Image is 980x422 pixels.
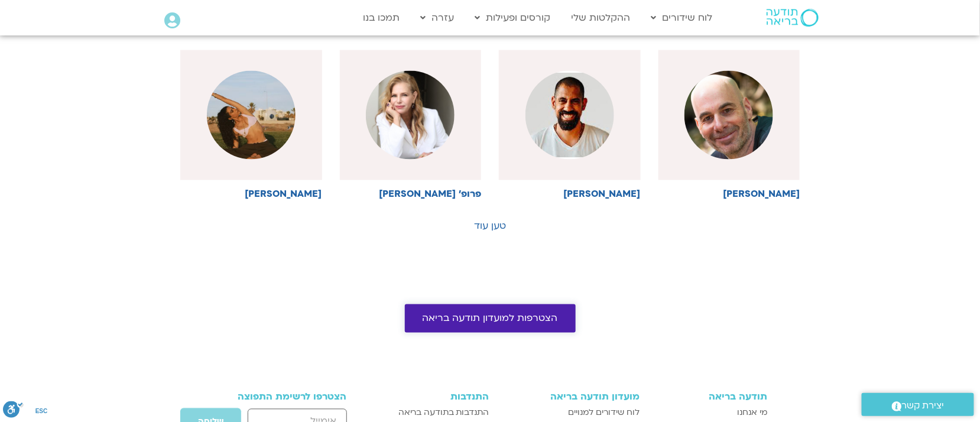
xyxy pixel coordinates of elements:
a: לוח שידורים [645,7,719,29]
a: תמכו בנו [358,7,406,29]
span: התנדבות בתודעה בריאה [398,406,489,420]
a: ההקלטות שלי [566,7,637,29]
a: קורסים ופעילות [469,7,557,29]
h3: מועדון תודעה בריאה [501,392,640,402]
a: טען עוד [474,220,506,233]
img: %D7%93%D7%A8%D7%95%D7%A8-%D7%A8%D7%93%D7%94.jpeg [525,71,614,160]
span: לוח שידורים למנויים [569,406,640,420]
a: [PERSON_NAME] [180,50,322,200]
a: לוח שידורים למנויים [501,406,640,420]
img: תודעה בריאה [767,9,819,27]
a: מי אנחנו [652,406,768,420]
h3: תודעה בריאה [652,392,768,402]
a: [PERSON_NAME] [499,50,641,200]
a: [PERSON_NAME] [658,50,800,200]
h6: [PERSON_NAME] [180,189,322,200]
a: התנדבות בתודעה בריאה [379,406,489,420]
a: יצירת קשר [862,393,974,416]
a: עזרה [415,7,460,29]
img: %D7%A4%D7%A8%D7%95%D7%A4-%D7%AA%D7%9E%D7%A8-%D7%A1%D7%A4%D7%A8%D7%90.jpeg [366,71,455,160]
h3: הצטרפו לרשימת התפוצה [213,392,347,402]
span: מי אנחנו [737,406,767,420]
img: %D7%90%D7%A8%D7%99%D7%90%D7%9C-%D7%9E%D7%99%D7%A8%D7%95%D7%96.jpg [684,71,773,160]
a: הצטרפות למועדון תודעה בריאה [405,304,576,333]
h6: [PERSON_NAME] [499,189,641,200]
span: הצטרפות למועדון תודעה בריאה [423,313,558,324]
span: יצירת קשר [902,398,945,414]
img: WhatsApp-Image-2025-06-20-at-15.00.59.jpeg [207,71,296,160]
h6: פרופ' [PERSON_NAME] [340,189,482,200]
h6: [PERSON_NAME] [658,189,800,200]
h3: התנדבות [379,392,489,402]
a: פרופ' [PERSON_NAME] [340,50,482,200]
